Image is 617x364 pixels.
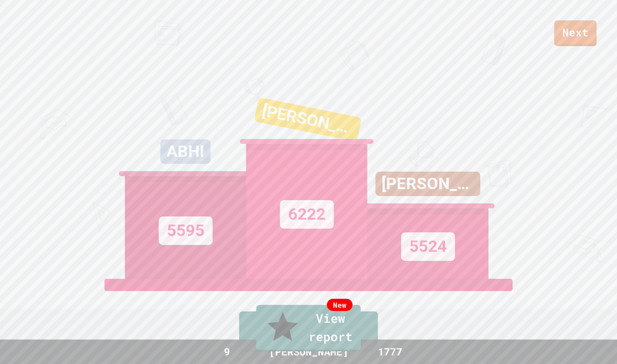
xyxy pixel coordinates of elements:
[375,172,480,196] div: [PERSON_NAME]
[256,305,361,351] a: View report
[280,200,334,229] div: 6222
[254,97,362,142] div: [PERSON_NAME]
[327,299,353,311] div: New
[160,139,211,164] div: ABHI
[401,232,455,261] div: 5524
[159,216,213,245] div: 5595
[554,20,597,46] a: Next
